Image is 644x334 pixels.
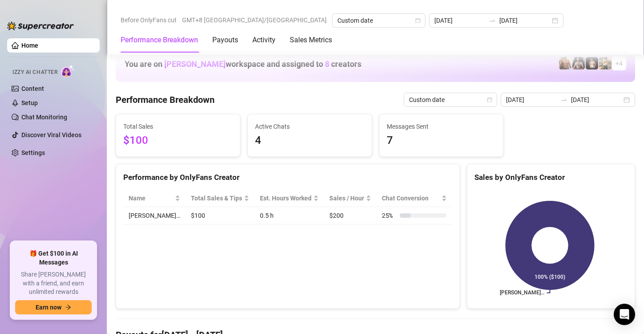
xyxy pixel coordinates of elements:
[15,249,92,267] span: 🎁 Get $100 in AI Messages
[324,190,377,207] th: Sales / Hour
[121,13,177,27] span: Before OnlyFans cut
[616,58,623,68] span: + 4
[387,122,496,131] span: Messages Sent
[15,270,92,297] span: Share [PERSON_NAME] with a friend, and earn unlimited rewards
[255,132,365,149] span: 4
[123,190,186,207] th: Name
[260,193,312,203] div: Est. Hours Worked
[116,94,215,106] h4: Performance Breakdown
[164,59,226,69] span: [PERSON_NAME]
[474,171,628,183] div: Sales by OnlyFans Creator
[182,13,327,27] span: GMT+8 [GEOGRAPHIC_DATA]/[GEOGRAPHIC_DATA]
[255,122,365,131] span: Active Chats
[12,68,57,77] span: Izzy AI Chatter
[21,99,38,106] a: Setup
[382,193,439,203] span: Chat Conversion
[65,304,71,310] span: arrow-right
[499,16,550,25] input: End date
[337,14,420,27] span: Custom date
[21,114,67,121] a: Chat Monitoring
[329,193,364,203] span: Sales / Hour
[560,96,567,103] span: to
[415,18,421,23] span: calendar
[123,207,186,224] td: [PERSON_NAME]…
[382,211,396,220] span: 25 %
[21,131,81,138] a: Discover Viral Videos
[123,171,452,183] div: Performance by OnlyFans Creator
[489,17,496,24] span: swap-right
[489,17,496,24] span: to
[255,207,324,224] td: 0.5 h
[123,132,233,149] span: $100
[387,132,496,149] span: 7
[614,304,635,325] div: Open Intercom Messenger
[290,35,332,45] div: Sales Metrics
[186,190,255,207] th: Total Sales & Tips
[191,193,242,203] span: Total Sales & Tips
[125,59,361,69] h1: You are on workspace and assigned to creators
[121,35,198,45] div: Performance Breakdown
[7,21,74,30] img: logo-BBDzfeDw.svg
[324,207,377,224] td: $200
[506,95,557,105] input: Start date
[61,65,75,77] img: AI Chatter
[572,57,585,69] img: Marcus
[586,57,598,69] img: Novela_Papi
[560,96,567,103] span: swap-right
[559,57,571,69] img: David
[487,97,492,102] span: calendar
[252,35,275,45] div: Activity
[212,35,238,45] div: Payouts
[571,95,622,105] input: End date
[434,16,485,25] input: Start date
[21,149,45,156] a: Settings
[325,59,329,69] span: 8
[123,122,233,131] span: Total Sales
[499,290,544,296] text: [PERSON_NAME]…
[36,304,61,311] span: Earn now
[186,207,255,224] td: $100
[21,42,38,49] a: Home
[599,57,612,69] img: Mr
[21,85,44,92] a: Content
[409,93,492,106] span: Custom date
[15,300,92,314] button: Earn nowarrow-right
[377,190,452,207] th: Chat Conversion
[129,193,173,203] span: Name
